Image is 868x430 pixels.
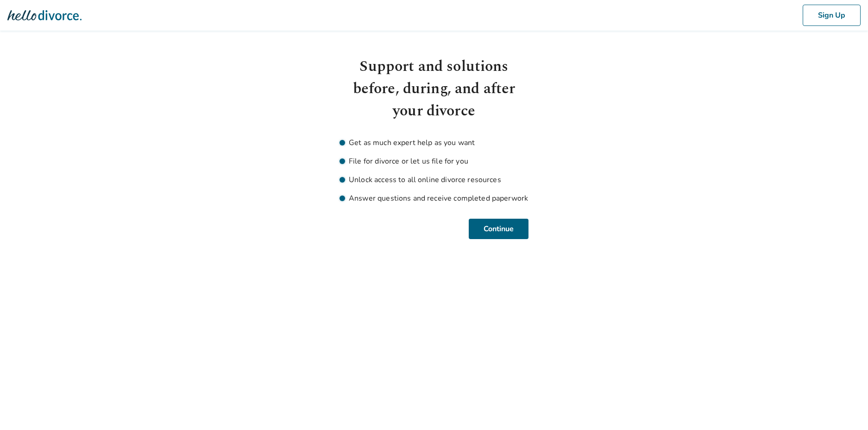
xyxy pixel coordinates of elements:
h1: Support and solutions before, during, and after your divorce [340,56,528,122]
li: Get as much expert help as you want [340,137,528,148]
li: Answer questions and receive completed paperwork [340,193,528,204]
button: Continue [469,219,528,239]
img: Hello Divorce Logo [7,6,82,25]
button: Sign Up [803,5,861,26]
li: File for divorce or let us file for you [340,156,528,167]
li: Unlock access to all online divorce resources [340,174,528,185]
